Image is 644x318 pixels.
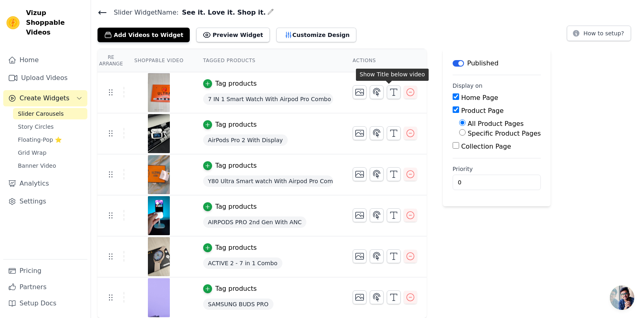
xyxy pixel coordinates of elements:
[3,90,87,106] button: Create Widgets
[353,126,366,140] button: Change Thumbnail
[3,193,87,210] a: Settings
[203,175,333,187] span: Y80 Ultra Smart watch With Airpod Pro Combo
[267,7,274,18] div: Edit Name
[13,108,87,119] a: Slider Carousels
[461,107,504,115] label: Product Page
[215,120,257,130] div: Tag products
[461,143,511,150] label: Collection Page
[203,93,333,105] span: 7 IN 1 Smart Watch With Airpod Pro Combo
[203,216,307,228] span: AIRPODS PRO 2nd Gen With ANC
[203,79,257,89] button: Tag products
[18,149,46,157] span: Grid Wrap
[13,134,87,145] a: Floating-Pop ⭐
[147,237,170,276] img: reel-preview-techdynami.myshopify.com-3718552964425690071_76330644272.jpeg
[610,286,634,310] div: Open chat
[196,28,269,42] button: Preview Widget
[13,160,87,171] a: Banner Video
[215,243,257,253] div: Tag products
[18,123,54,131] span: Story Circles
[107,8,179,17] span: Slider Widget Name:
[13,121,87,132] a: Story Circles
[3,295,87,312] a: Setup Docs
[147,155,170,194] img: reel-preview-techdynami.myshopify.com-3693889521838036130_76330644272.jpeg
[18,110,64,118] span: Slider Carousels
[147,114,170,153] img: reel-preview-techdynami.myshopify.com-3719220362010717837_76330644272.jpeg
[3,263,87,279] a: Pricing
[3,279,87,295] a: Partners
[453,82,483,90] legend: Display on
[203,257,282,269] span: ACTIVE 2 - 7 in 1 Combo
[353,208,366,222] button: Change Thumbnail
[567,31,631,39] a: How to setup?
[203,284,257,294] button: Tag products
[467,58,499,68] p: Published
[203,120,257,130] button: Tag products
[203,134,288,146] span: AirPods Pro 2 With Display
[468,120,524,128] label: All Product Pages
[343,49,427,72] th: Actions
[461,94,498,102] label: Home Page
[26,8,84,37] span: Vizup Shoppable Videos
[147,196,170,235] img: tn-6fa6e0cb00674963b049b2f12fdf1adb.png
[13,147,87,158] a: Grid Wrap
[353,249,366,263] button: Change Thumbnail
[147,73,170,112] img: reel-preview-techdynami.myshopify.com-3693622902380313118_76330644272.jpeg
[18,136,62,144] span: Floating-Pop ⭐
[215,79,257,89] div: Tag products
[18,162,56,170] span: Banner Video
[215,202,257,212] div: Tag products
[276,28,356,42] button: Customize Design
[3,70,87,86] a: Upload Videos
[567,26,631,41] button: How to setup?
[215,161,257,171] div: Tag products
[468,130,541,137] label: Specific Product Pages
[203,202,257,212] button: Tag products
[20,93,69,103] span: Create Widgets
[193,49,343,72] th: Tagged Products
[353,167,366,181] button: Change Thumbnail
[147,278,170,317] img: reel-preview-techdynami.myshopify.com-3719966319153706568_76330644272.jpeg
[7,16,20,29] img: Vizup
[179,8,266,17] span: See it. Love it. Shop it.
[453,165,541,173] label: Priority
[98,49,124,72] th: Re Arrange
[98,28,190,42] button: Add Videos to Widget
[124,49,193,72] th: Shoppable Video
[3,175,87,192] a: Analytics
[203,161,257,171] button: Tag products
[203,243,257,253] button: Tag products
[215,284,257,294] div: Tag products
[3,52,87,68] a: Home
[353,290,366,304] button: Change Thumbnail
[353,85,366,99] button: Change Thumbnail
[203,299,273,310] span: SAMSUNG BUDS PRO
